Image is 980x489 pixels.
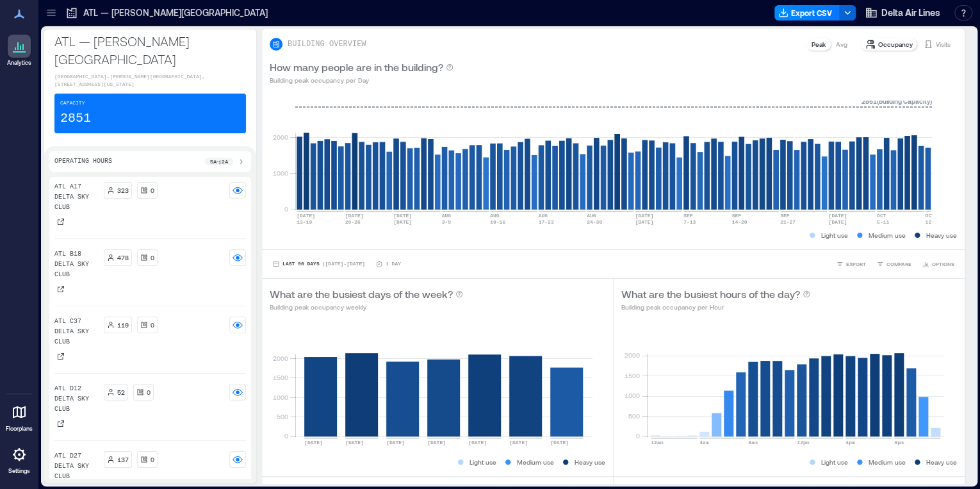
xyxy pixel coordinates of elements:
[869,230,906,240] p: Medium use
[270,60,443,75] p: How many people are in the building?
[270,75,453,85] p: Building peak occupancy per Day
[936,39,951,49] p: Visits
[828,213,847,219] text: [DATE]
[2,397,37,436] a: Floorplans
[273,354,288,361] tspan: 2000
[683,219,696,225] text: 7-13
[635,213,653,219] text: [DATE]
[270,258,368,270] button: Last 90 Days |[DATE]-[DATE]
[83,6,268,19] p: ATL — [PERSON_NAME][GEOGRAPHIC_DATA]
[699,440,709,445] text: 4am
[54,384,99,415] p: ATL D12 Delta Sky Club
[845,440,855,445] text: 4pm
[538,213,548,219] text: AUG
[846,260,866,268] span: EXPORT
[587,219,602,225] text: 24-30
[926,230,957,240] p: Heavy use
[877,219,889,225] text: 5-11
[470,457,496,467] p: Light use
[284,205,288,213] tspan: 0
[538,219,553,225] text: 17-23
[774,5,840,21] button: Export CSV
[54,182,99,213] p: ATL A17 Delta Sky Club
[304,440,323,445] text: [DATE]
[628,412,640,420] tspan: 500
[587,213,596,219] text: AUG
[925,213,935,219] text: OCT
[621,302,810,312] p: Building peak occupancy per Hour
[550,440,569,445] text: [DATE]
[393,219,412,225] text: [DATE]
[635,219,653,225] text: [DATE]
[869,457,906,467] p: Medium use
[54,73,246,88] p: [GEOGRAPHIC_DATA]–[PERSON_NAME][GEOGRAPHIC_DATA], [STREET_ADDRESS][US_STATE]
[780,213,790,219] text: SEP
[517,457,554,467] p: Medium use
[833,258,869,270] button: EXPORT
[345,219,361,225] text: 20-26
[297,213,315,219] text: [DATE]
[886,260,911,268] span: COMPARE
[147,387,151,397] p: 0
[386,260,401,268] p: 1 Day
[345,213,364,219] text: [DATE]
[575,457,605,467] p: Heavy use
[54,451,99,482] p: ATL D27 Delta Sky Club
[651,440,663,445] text: 12am
[393,213,412,219] text: [DATE]
[54,249,99,280] p: ATL B18 Delta Sky Club
[442,213,452,219] text: AUG
[919,258,957,270] button: OPTIONS
[442,219,452,225] text: 3-9
[731,219,747,225] text: 14-20
[877,213,886,219] text: OCT
[270,286,453,302] p: What are the busiest days of the week?
[636,432,640,440] tspan: 0
[926,457,957,467] p: Heavy use
[273,133,288,141] tspan: 2000
[60,110,91,128] p: 2851
[117,454,129,465] p: 137
[3,31,35,70] a: Analytics
[54,156,112,167] p: Operating Hours
[117,320,129,330] p: 119
[4,439,35,479] a: Settings
[468,440,487,445] text: [DATE]
[273,169,288,177] tspan: 1000
[386,440,405,445] text: [DATE]
[683,213,693,219] text: SEP
[270,302,463,312] p: Building peak occupancy weekly
[925,219,940,225] text: 12-18
[6,425,33,433] p: Floorplans
[273,393,288,401] tspan: 1000
[427,440,446,445] text: [DATE]
[490,213,500,219] text: AUG
[54,32,246,68] p: ATL — [PERSON_NAME][GEOGRAPHIC_DATA]
[151,320,154,330] p: 0
[731,213,741,219] text: SEP
[894,440,904,445] text: 8pm
[828,219,847,225] text: [DATE]
[273,374,288,381] tspan: 1500
[151,185,154,195] p: 0
[288,39,366,49] p: BUILDING OVERVIEW
[210,158,228,165] p: 5a - 12a
[54,317,99,347] p: ATL C37 Delta Sky Club
[821,230,848,240] p: Light use
[797,440,809,445] text: 12pm
[151,454,154,465] p: 0
[8,467,30,475] p: Settings
[117,185,129,195] p: 323
[932,260,954,268] span: OPTIONS
[836,39,847,49] p: Avg
[297,219,312,225] text: 13-19
[625,351,640,359] tspan: 2000
[7,59,31,67] p: Analytics
[748,440,758,445] text: 8am
[878,39,913,49] p: Occupancy
[621,286,800,302] p: What are the busiest hours of the day?
[117,253,129,263] p: 478
[874,258,914,270] button: COMPARE
[277,413,288,420] tspan: 500
[60,99,85,107] p: Capacity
